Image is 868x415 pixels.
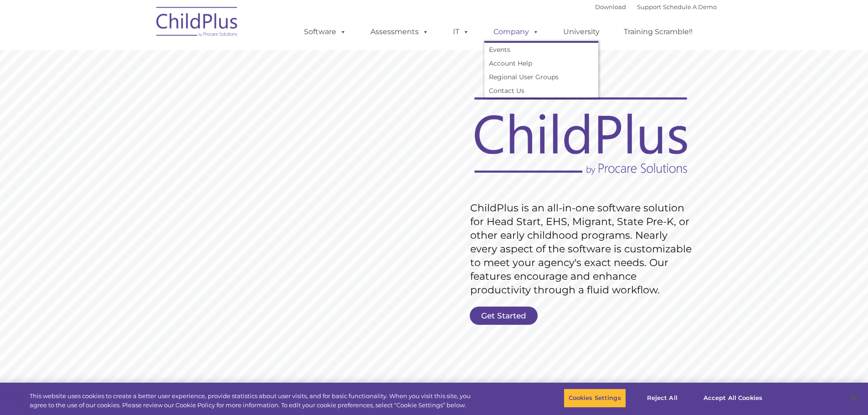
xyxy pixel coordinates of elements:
[484,23,548,41] a: Company
[484,70,598,84] a: Regional User Groups
[444,23,478,41] a: IT
[484,56,598,70] a: Account Help
[564,389,626,408] button: Cookies Settings
[295,23,355,41] a: Software
[615,23,702,41] a: Training Scramble!!
[484,84,598,97] a: Contact Us
[361,23,438,41] a: Assessments
[595,3,717,10] font: |
[637,3,661,10] a: Support
[152,0,243,46] img: ChildPlus by Procare Solutions
[843,388,863,408] button: Close
[484,43,598,56] a: Events
[470,307,538,325] a: Get Started
[554,23,609,41] a: University
[663,3,717,10] a: Schedule A Demo
[595,3,626,10] a: Download
[699,389,767,408] button: Accept All Cookies
[30,392,478,410] div: This website uses cookies to create a better user experience, provide statistics about user visit...
[470,201,696,297] rs-layer: ChildPlus is an all-in-one software solution for Head Start, EHS, Migrant, State Pre-K, or other ...
[634,389,691,408] button: Reject All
